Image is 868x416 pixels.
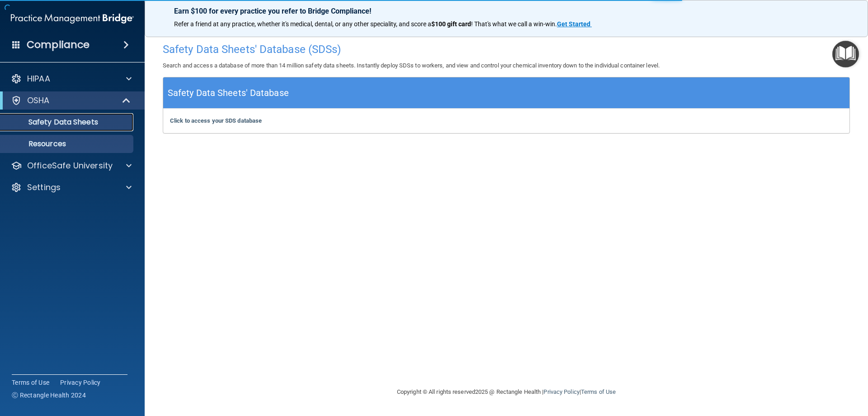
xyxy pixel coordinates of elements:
[11,10,134,28] img: PMB logo
[27,160,113,171] p: OfficeSafe University
[471,20,557,28] span: ! That's what we call a win-win.
[27,95,50,106] p: OSHA
[6,118,129,127] p: Safety Data Sheets
[6,139,129,148] p: Resources
[27,38,90,51] h4: Compliance
[11,95,131,106] a: OSHA
[11,182,132,193] a: Settings
[27,73,50,84] p: HIPAA
[12,378,49,387] a: Terms of Use
[163,60,850,71] p: Search and access a database of more than 14 million safety data sheets. Instantly deploy SDSs to...
[832,41,859,67] button: Open Resource Center
[11,160,132,171] a: OfficeSafe University
[557,20,592,28] a: Get Started
[341,378,671,406] div: Copyright © All rights reserved 2025 @ Rectangle Health | |
[170,117,262,124] a: Click to access your SDS database
[581,388,616,395] a: Terms of Use
[557,20,590,28] strong: Get Started
[60,378,101,387] a: Privacy Policy
[27,182,61,193] p: Settings
[168,85,289,101] h5: Safety Data Sheets' Database
[431,20,471,28] strong: $100 gift card
[163,43,850,55] h4: Safety Data Sheets' Database (SDSs)
[174,7,839,15] p: Earn $100 for every practice you refer to Bridge Compliance!
[174,20,431,28] span: Refer a friend at any practice, whether it's medical, dental, or any other speciality, and score a
[543,388,579,395] a: Privacy Policy
[12,391,86,400] span: Ⓒ Rectangle Health 2024
[11,73,132,84] a: HIPAA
